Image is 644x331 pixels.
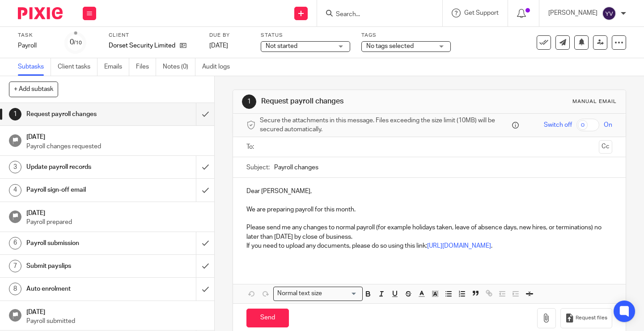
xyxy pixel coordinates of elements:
[246,142,256,151] label: To:
[9,260,21,272] div: 7
[70,37,82,47] div: 0
[599,140,612,154] button: Cc
[26,259,134,273] h1: Submit payslips
[361,32,451,39] label: Tags
[261,97,449,106] h1: Request payroll changes
[548,9,597,17] p: [PERSON_NAME]
[209,43,228,49] span: [DATE]
[104,58,129,76] a: Emails
[9,108,21,120] div: 1
[544,120,572,129] span: Switch off
[246,187,612,196] p: Dear [PERSON_NAME],
[261,32,350,39] label: Status
[109,32,198,39] label: Client
[18,32,54,39] label: Task
[576,314,607,322] span: Request files
[26,160,134,174] h1: Update payroll records
[242,95,256,109] div: 1
[260,116,510,134] span: Secure the attachments in this message. Files exceeding the size limit (10MB) will be secured aut...
[246,241,612,250] p: If you need to upload any documents, please do so using this link: .
[209,32,250,39] label: Due by
[18,58,51,76] a: Subtasks
[26,317,205,326] p: Payroll submitted
[572,98,617,105] div: Manual email
[9,82,58,97] button: + Add subtask
[202,58,237,76] a: Audit logs
[26,142,205,151] p: Payroll changes requested
[246,223,612,241] p: Please send me any changes to normal payroll (for example holidays taken, leave of absence days, ...
[18,41,54,50] div: Payroll
[26,107,134,121] h1: Request payroll changes
[26,206,205,218] h1: [DATE]
[26,282,134,296] h1: Auto enrolment
[18,7,63,19] img: Pixie
[26,218,205,227] p: Payroll prepared
[273,287,363,301] div: Search for option
[163,58,195,76] a: Notes (0)
[9,161,21,173] div: 3
[26,305,205,317] h1: [DATE]
[325,289,357,298] input: Search for option
[266,43,297,49] span: Not started
[136,58,156,76] a: Files
[246,205,612,214] p: We are preparing payroll for this month.
[275,289,324,298] span: Normal text size
[9,237,21,249] div: 6
[9,184,21,197] div: 4
[26,236,134,250] h1: Payroll submission
[246,163,270,172] label: Subject:
[109,41,175,50] p: Dorset Security Limited
[26,183,134,197] h1: Payroll sign-off email
[602,6,616,21] img: svg%3E
[74,40,82,45] small: /10
[246,309,289,328] input: Send
[560,308,612,328] button: Request files
[9,283,21,295] div: 8
[26,130,205,142] h1: [DATE]
[366,43,414,49] span: No tags selected
[464,10,499,16] span: Get Support
[604,120,612,129] span: On
[427,243,491,249] a: [URL][DOMAIN_NAME]
[58,58,97,76] a: Client tasks
[335,11,415,19] input: Search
